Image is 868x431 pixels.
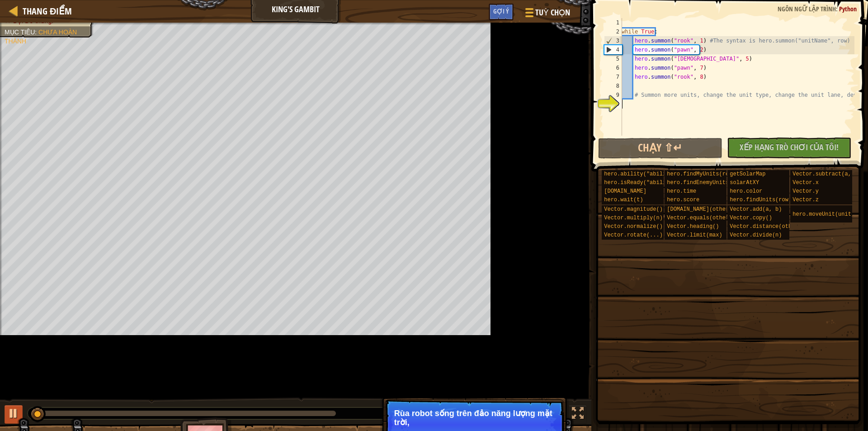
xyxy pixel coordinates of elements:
span: Vector.magnitude() [604,206,663,213]
span: Vector.y [793,188,819,194]
div: 6 [604,63,622,72]
button: Ctrl + P: Play [5,405,23,424]
div: 8 [604,81,622,90]
span: Vector.multiply(n) [604,215,663,221]
span: Vector.divide(n) [730,232,782,238]
span: hero.isReady("abilityName") [604,180,692,186]
span: Gợi ý [493,7,509,15]
span: Vector.distance(other) [730,223,801,230]
div: 9 [604,90,622,99]
span: Vector.heading() [667,223,719,230]
span: hero.wait(t) [604,197,643,203]
span: hero.time [667,188,696,194]
button: Bật tắt chế độ toàn màn hình [569,405,587,424]
span: Chưa hoàn thành [5,28,77,45]
span: hero.findUnits(row) [730,197,792,203]
button: Xếp hạng trò chơi của tôi! [727,137,851,158]
div: 10 [604,99,622,109]
span: Vector.z [793,197,819,203]
span: hero.findEnemyUnits(row) [667,180,745,186]
span: : [836,5,839,13]
span: Vector.add(a, b) [730,206,782,213]
span: Vector.limit(max) [667,232,722,238]
p: Rùa robot sống trên đảo năng lượng mặt trời, [394,409,555,427]
span: : [35,28,38,36]
span: Vector.subtract(a, b) [793,171,861,177]
span: hero.color [730,188,762,194]
span: Vector.equals(other) [667,215,732,221]
span: Vector.rotate(...) [604,232,663,238]
span: hero.score [667,197,699,203]
span: Xếp hạng trò chơi của tôi! [740,142,839,153]
span: Vector.x [793,180,819,186]
span: Vector.copy() [730,215,772,221]
span: Tuỳ chọn [535,7,570,19]
span: Python [839,5,857,13]
button: Chạy ⇧↵ [598,138,722,159]
div: 2 [604,27,622,36]
span: Mục tiêu [5,28,35,36]
span: getSolarMap [730,171,765,177]
div: 7 [604,72,622,81]
span: [DOMAIN_NAME](other) [667,206,732,213]
div: 4 [604,45,622,54]
a: Thang điểm [18,5,72,17]
span: Ngôn ngữ lập trình [778,5,836,13]
span: solarAtXY [730,180,759,186]
div: 1 [604,18,622,27]
span: Vector.normalize() [604,223,663,230]
span: hero.findMyUnits(row) [667,171,735,177]
div: 5 [604,54,622,63]
div: 3 [604,36,622,45]
span: [DOMAIN_NAME] [604,188,646,194]
span: hero.ability("abilityName", parameters) [604,171,731,177]
button: Tuỳ chọn [518,4,576,25]
span: Thang điểm [23,5,72,17]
